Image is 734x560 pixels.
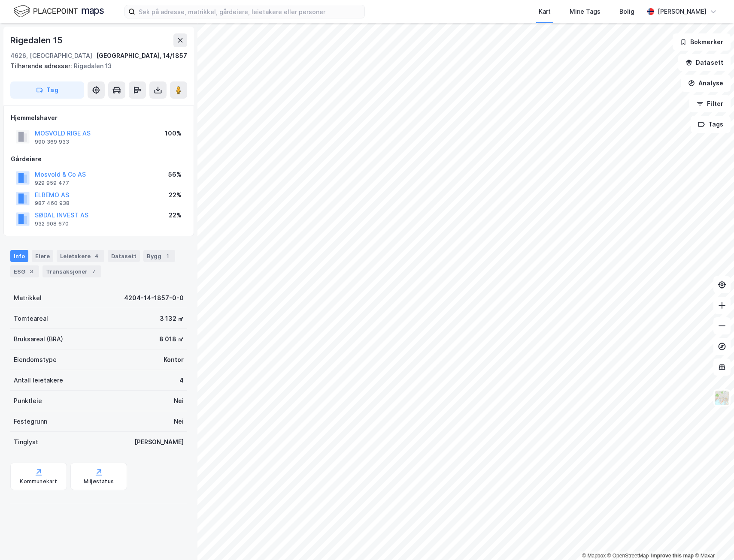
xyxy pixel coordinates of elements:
[159,334,184,344] div: 8 018 ㎡
[14,375,63,385] div: Antall leietakere
[10,81,84,99] button: Tag
[32,250,53,262] div: Eiere
[134,437,184,447] div: [PERSON_NAME]
[169,190,182,200] div: 22%
[84,478,114,485] div: Miljøstatus
[570,6,601,17] div: Mine Tags
[169,210,182,220] div: 22%
[108,250,140,262] div: Datasett
[607,553,649,559] a: OpenStreetMap
[160,313,184,324] div: 3 132 ㎡
[57,250,104,262] div: Leietakere
[539,6,551,17] div: Kart
[11,113,187,123] div: Hjemmelshaver
[96,51,187,61] div: [GEOGRAPHIC_DATA], 14/1857
[124,293,184,303] div: 4204-14-1857-0-0
[10,62,74,69] span: Tilhørende adresser:
[174,396,184,406] div: Nei
[14,293,42,303] div: Matrikkel
[174,416,184,427] div: Nei
[14,334,63,344] div: Bruksareal (BRA)
[14,4,104,19] img: logo.f888ab2527a4732fd821a326f86c7f29.svg
[10,61,180,71] div: Rigedalen 13
[691,519,734,560] iframe: Chat Widget
[14,416,47,427] div: Festegrunn
[681,75,731,92] button: Analyse
[92,252,101,260] div: 4
[689,95,731,112] button: Filter
[163,252,172,260] div: 1
[10,250,28,262] div: Info
[168,169,182,180] div: 56%
[20,478,57,485] div: Kommunekart
[14,355,57,365] div: Eiendomstype
[179,375,184,385] div: 4
[164,355,184,365] div: Kontor
[11,154,187,164] div: Gårdeiere
[135,5,364,18] input: Søk på adresse, matrikkel, gårdeiere, leietakere eller personer
[678,54,731,71] button: Datasett
[691,116,731,133] button: Tags
[582,553,606,559] a: Mapbox
[10,51,92,61] div: 4626, [GEOGRAPHIC_DATA]
[165,128,182,138] div: 100%
[35,220,69,227] div: 932 908 670
[10,265,39,277] div: ESG
[89,267,98,276] div: 7
[673,33,731,51] button: Bokmerker
[10,33,64,47] div: Rigedalen 15
[143,250,175,262] div: Bygg
[14,396,42,406] div: Punktleie
[42,265,101,277] div: Transaksjoner
[14,437,38,447] div: Tinglyst
[658,6,707,17] div: [PERSON_NAME]
[714,390,730,406] img: Z
[35,200,70,207] div: 987 460 938
[619,6,634,17] div: Bolig
[27,267,36,276] div: 3
[35,180,69,187] div: 929 959 477
[14,313,48,324] div: Tomteareal
[651,553,694,559] a: Improve this map
[35,138,69,145] div: 990 369 933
